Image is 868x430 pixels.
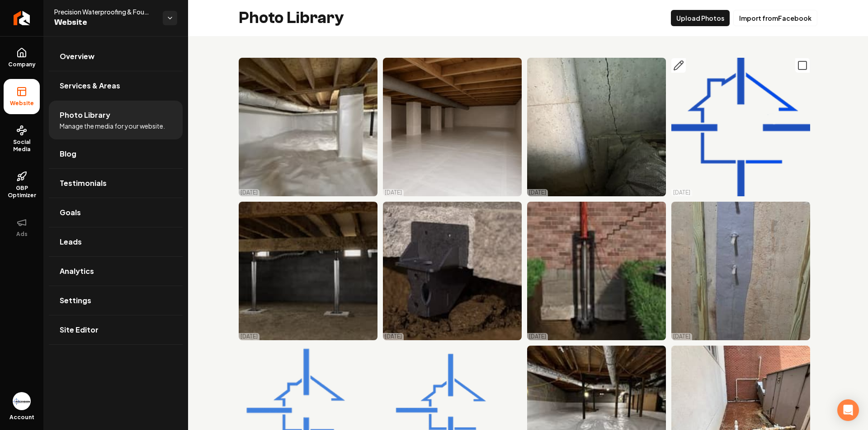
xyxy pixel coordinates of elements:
span: Precision Waterproofing & Foundation Repair [54,7,156,16]
span: Company [5,61,39,68]
span: Manage the media for your website. [60,121,165,130]
a: Leads [49,227,183,256]
button: Ads [4,210,40,245]
img: Cleansed and encapsulated basement with white polyethylene liner and exposed beams. [239,58,377,196]
img: Rebolt Logo [14,11,30,25]
a: Overview [49,42,183,71]
span: Services & Areas [60,80,120,91]
span: Settings [60,295,91,306]
img: Clean, spacious crawl space with white vapor barrier and wooden beams overhead. [383,58,522,196]
img: Cracked concrete wall in a basement with visible moisture issues and structural concerns. [527,58,666,196]
p: [DATE] [673,189,690,196]
span: Ads [13,231,31,238]
p: [DATE] [241,333,258,340]
button: Open user button [13,392,31,410]
a: Social Media [4,118,40,160]
span: Account [9,414,34,421]
span: Overview [60,51,94,62]
span: Social Media [4,139,40,153]
a: GBP Optimizer [4,164,40,206]
img: Sump pump installation next to a basement wall with a red discharge pipe in a grassy area. [527,202,666,340]
span: Website [6,100,38,107]
span: Goals [60,207,81,218]
p: [DATE] [385,189,402,196]
img: Concrete foundation with heavy-duty support bracket installed on soil. [383,202,522,340]
img: Precision Waterproofing & Foundation Repair [13,392,31,410]
div: Open Intercom Messenger [837,399,859,421]
img: Gray wall with protruding pegs and wooden supports in a basement environment. [671,202,810,340]
h2: Photo Library [239,9,344,27]
p: [DATE] [385,333,402,340]
a: Goals [49,198,183,227]
span: Website [54,16,156,29]
a: Testimonials [49,169,183,198]
button: Import fromFacebook [733,10,817,26]
a: Services & Areas [49,71,183,100]
span: GBP Optimizer [4,185,40,199]
button: Upload Photos [671,10,730,26]
span: Site Editor [60,324,99,335]
img: Underpinning supports in a basement with concrete and metal columns for structural stability. [239,202,377,340]
span: Analytics [60,266,94,277]
span: Leads [60,236,82,247]
p: [DATE] [673,333,690,340]
span: Testimonials [60,178,107,189]
a: Site Editor [49,315,183,344]
span: Blog [60,148,76,159]
a: Settings [49,286,183,315]
p: [DATE] [529,333,546,340]
span: Photo Library [60,110,110,120]
p: [DATE] [529,189,546,196]
p: [DATE] [241,189,258,196]
a: Blog [49,139,183,168]
img: Blue house outline with intersecting lines, symbolizing home design and construction. [671,58,810,196]
a: Company [4,40,40,75]
a: Analytics [49,257,183,286]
